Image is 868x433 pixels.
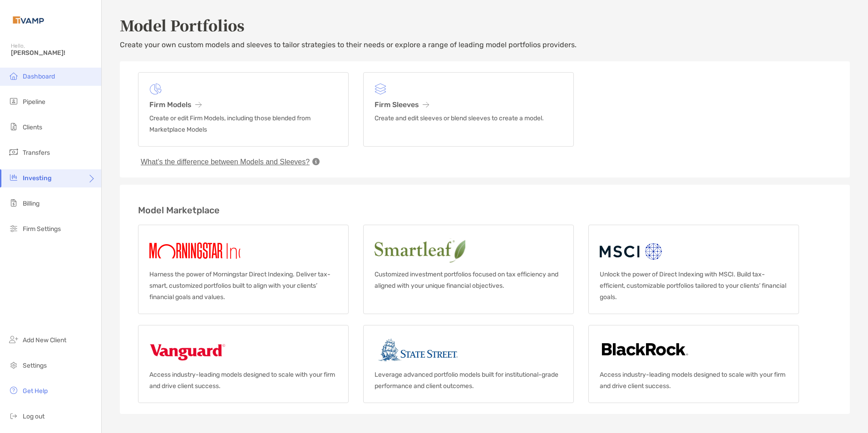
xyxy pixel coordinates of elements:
[8,385,19,396] img: get-help icon
[588,225,799,314] a: MSCIUnlock the power of Direct Indexing with MSCI. Build tax-efficient, customizable portfolios t...
[8,359,19,370] img: settings icon
[8,96,19,107] img: pipeline icon
[138,325,349,403] a: VanguardAccess industry-leading models designed to scale with your firm and drive client success.
[23,123,42,131] span: Clients
[600,269,788,303] p: Unlock the power of Direct Indexing with MSCI. Build tax-efficient, customizable portfolios tailo...
[11,4,46,36] img: Zoe Logo
[600,336,690,365] img: Blackrock
[138,225,349,314] a: MorningstarHarness the power of Morningstar Direct Indexing. Deliver tax-smart, customized portfo...
[375,236,542,265] img: Smartleaf
[23,98,45,106] span: Pipeline
[363,325,574,403] a: State streetLeverage advanced portfolio models built for institutional-grade performance and clie...
[138,205,832,216] h3: Model Marketplace
[138,72,349,147] a: Firm ModelsCreate or edit Firm Models, including those blended from Marketplace Models
[149,269,337,303] p: Harness the power of Morningstar Direct Indexing. Deliver tax-smart, customized portfolios built ...
[8,410,19,421] img: logout icon
[8,70,19,81] img: dashboard icon
[8,121,19,132] img: clients icon
[375,269,562,291] p: Customized investment portfolios focused on tax efficiency and aligned with your unique financial...
[600,369,788,392] p: Access industry-leading models designed to scale with your firm and drive client success.
[375,336,462,365] img: State street
[149,100,337,109] h3: Firm Models
[363,225,574,314] a: SmartleafCustomized investment portfolios focused on tax efficiency and aligned with your unique ...
[149,236,276,265] img: Morningstar
[8,172,19,183] img: investing icon
[23,174,52,182] span: Investing
[23,413,44,420] span: Log out
[23,387,48,395] span: Get Help
[600,236,664,265] img: MSCI
[23,149,50,157] span: Transfers
[23,200,39,207] span: Billing
[23,225,61,233] span: Firm Settings
[588,325,799,403] a: BlackrockAccess industry-leading models designed to scale with your firm and drive client success.
[8,223,19,234] img: firm-settings icon
[23,336,66,344] span: Add New Client
[23,362,47,369] span: Settings
[149,369,337,392] p: Access industry-leading models designed to scale with your firm and drive client success.
[120,39,850,50] p: Create your own custom models and sleeves to tailor strategies to their needs or explore a range ...
[120,15,850,35] h2: Model Portfolios
[375,100,562,109] h3: Firm Sleeves
[149,113,337,135] p: Create or edit Firm Models, including those blended from Marketplace Models
[8,197,19,208] img: billing icon
[138,157,312,167] button: What’s the difference between Models and Sleeves?
[149,336,226,365] img: Vanguard
[23,73,55,80] span: Dashboard
[8,334,19,345] img: add_new_client icon
[363,72,574,147] a: Firm SleevesCreate and edit sleeves or blend sleeves to create a model.
[11,49,96,57] span: [PERSON_NAME]!
[375,113,562,124] p: Create and edit sleeves or blend sleeves to create a model.
[375,369,562,392] p: Leverage advanced portfolio models built for institutional-grade performance and client outcomes.
[8,147,19,157] img: transfers icon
